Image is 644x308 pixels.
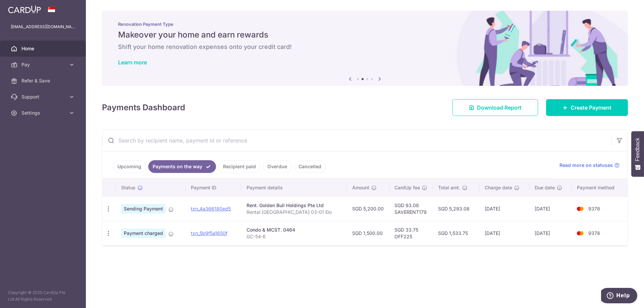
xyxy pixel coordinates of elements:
img: Bank Card [574,229,587,237]
span: 9378 [588,230,600,236]
a: Recipient paid [219,160,260,173]
td: SGD 1,533.75 [433,221,479,245]
iframe: Opens a widget where you can find more information [601,288,637,305]
a: txn_5b9f5a1650f [191,230,227,236]
p: Rental [GEOGRAPHIC_DATA] 03-01 Eio [247,209,341,215]
span: Pay [21,61,66,68]
th: Payment method [572,179,628,196]
a: Payments on the way [148,160,216,173]
div: Condo & MCST. 0464 [247,227,341,233]
h6: Shift your home renovation expenses onto your credit card! [118,43,612,51]
span: Sending Payment [121,204,166,213]
span: Refer & Save [21,77,66,84]
p: [EMAIL_ADDRESS][DOMAIN_NAME] [11,23,75,30]
p: Renovation Payment Type [118,21,612,27]
td: SGD 5,293.08 [433,196,479,221]
span: Settings [21,110,66,116]
span: Payment charged [121,229,166,238]
h4: Payments Dashboard [102,102,185,114]
span: Home [21,45,66,52]
span: Amount [352,184,369,191]
p: GC-54-E [247,233,341,240]
a: Download Report [452,99,538,116]
img: Bank Card [574,205,587,213]
a: Upcoming [113,160,146,173]
div: Rent. Golden Bull Holdings Pte Ltd [247,202,341,209]
a: Cancelled [294,160,326,173]
td: SGD 93.08 SAVERENT179 [389,196,433,221]
img: Renovation banner [102,11,628,86]
a: Create Payment [546,99,628,116]
span: Support [21,94,66,100]
td: SGD 5,200.00 [347,196,389,221]
th: Payment ID [185,179,241,196]
a: Read more on statuses [559,162,620,169]
span: Status [121,184,136,191]
img: CardUp [8,5,41,13]
th: Payment details [241,179,347,196]
span: 9378 [588,206,600,211]
span: Create Payment [571,104,611,112]
span: Read more on statuses [559,162,613,169]
span: Total amt. [438,184,460,191]
td: SGD 1,500.00 [347,221,389,245]
td: [DATE] [479,221,530,245]
span: CardUp fee [394,184,420,191]
button: Feedback - Show survey [631,131,644,177]
a: Overdue [263,160,291,173]
a: txn_4a366180ed5 [191,206,231,211]
td: SGD 33.75 OFF225 [389,221,433,245]
h5: Makeover your home and earn rewards [118,29,612,40]
td: [DATE] [529,196,571,221]
a: Learn more [118,59,147,66]
td: [DATE] [479,196,530,221]
input: Search by recipient name, payment id or reference [102,130,611,151]
span: Feedback [635,138,641,161]
span: Due date [535,184,555,191]
span: Charge date [485,184,512,191]
span: Download Report [477,104,522,112]
td: [DATE] [529,221,571,245]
